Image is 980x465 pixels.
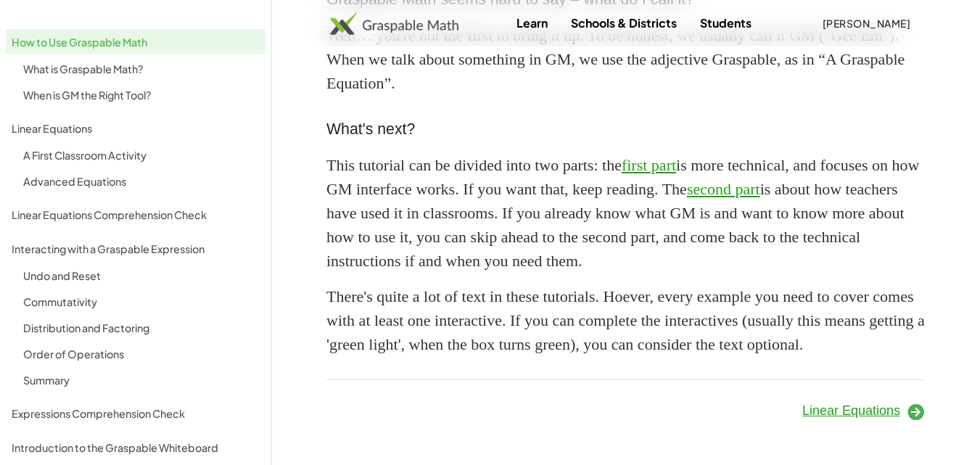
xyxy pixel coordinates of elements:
div: What is Graspable Math? [23,60,260,78]
a: Schools & Districts [559,9,688,36]
div: A First Classroom Activity [23,147,260,164]
span: [PERSON_NAME] [822,17,910,30]
div: Distribution and Factoring [23,319,260,337]
a: Linear Equations [6,115,265,141]
span: Linear Equations [802,403,900,418]
a: second part [687,180,760,198]
div: Interacting with a Graspable Expression [12,240,260,258]
div: Summary [23,371,260,389]
div: Commutativity [23,293,260,310]
div: When is GM the Right Tool? [23,86,260,104]
a: Students [688,9,763,36]
a: Introduction to the Graspable Whiteboard [6,435,265,460]
button: [PERSON_NAME] [810,10,922,36]
a: Linear Equations Comprehension Check [6,202,265,227]
div: Linear Equations Comprehension Check [12,206,260,223]
a: Linear Equations [802,403,926,418]
h3: What's next? [326,118,926,141]
a: How to Use Graspable Math [6,29,265,54]
a: Interacting with a Graspable Expression [6,236,265,261]
p: This tutorial can be divided into two parts: the is more technical, and focuses on how GM interfa... [326,153,926,273]
div: Introduction to the Graspable Whiteboard [12,439,260,456]
p: There's quite a lot of text in these tutorials. Hoever, every example you need to cover comes wit... [326,284,926,356]
a: first part [622,156,676,174]
div: Order of Operations [23,345,260,363]
div: Advanced Equations [23,173,260,190]
div: Expressions Comprehension Check [12,405,260,422]
a: Learn [505,9,559,36]
a: Expressions Comprehension Check [6,400,265,426]
div: Undo and Reset [23,267,260,284]
div: Well… you're not the first to bring it up. To be honest, we usually call it GM ("Gee Em"). When w... [326,23,926,95]
div: How to Use Graspable Math [12,33,260,51]
div: Linear Equations [12,120,260,137]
